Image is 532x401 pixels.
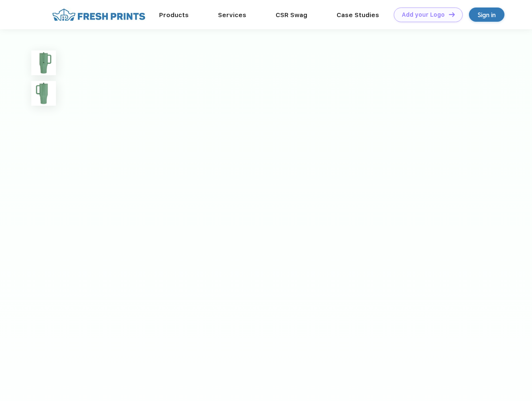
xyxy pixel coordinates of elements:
div: Sign in [478,10,496,20]
a: Sign in [469,8,504,22]
img: DT [449,12,455,17]
img: fo%20logo%202.webp [50,8,148,22]
div: Add your Logo [402,11,445,18]
img: func=resize&h=100 [31,81,56,106]
img: func=resize&h=100 [31,51,56,75]
a: Products [159,11,189,19]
